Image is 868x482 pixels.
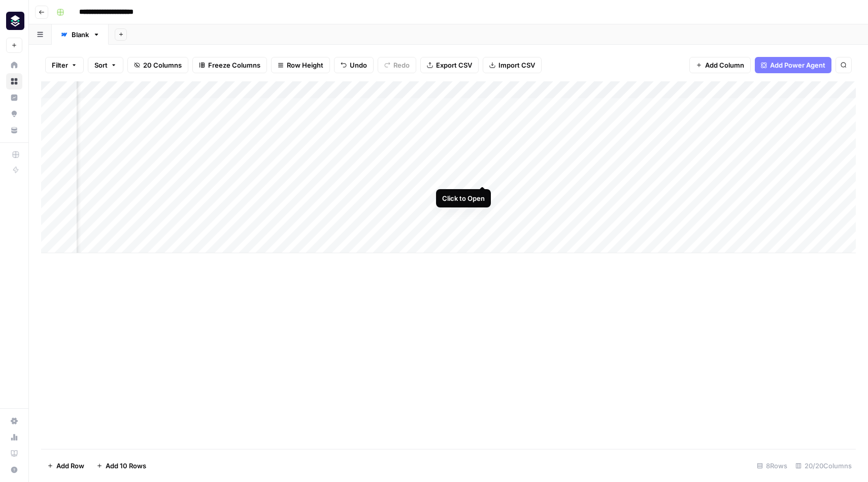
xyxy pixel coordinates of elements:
button: Add Column [689,57,751,73]
button: Freeze Columns [192,57,267,73]
div: Blank [72,29,89,40]
span: Import CSV [498,60,535,70]
button: Help + Support [6,462,22,478]
a: Blank [52,24,109,45]
a: Your Data [6,122,22,138]
div: Click to Open [442,193,485,203]
button: Import CSV [483,57,542,73]
span: Row Height [287,60,323,70]
img: Platformengineering.org Logo [6,12,24,30]
a: Usage [6,429,22,445]
span: Add Power Agent [770,60,825,70]
button: Add 10 Rows [90,458,152,474]
span: Undo [350,60,367,70]
div: 20/20 Columns [791,458,856,474]
a: Home [6,57,22,73]
a: Insights [6,89,22,106]
button: Workspace: Platformengineering.org [6,8,22,34]
span: Sort [94,60,108,70]
span: Redo [393,60,410,70]
button: Undo [334,57,374,73]
span: 20 Columns [143,60,182,70]
span: Add Column [705,60,744,70]
button: Export CSV [420,57,479,73]
a: Browse [6,73,22,89]
button: Add Power Agent [755,57,831,73]
button: Row Height [271,57,330,73]
a: Opportunities [6,106,22,122]
button: Filter [45,57,84,73]
div: 8 Rows [753,458,791,474]
span: Add 10 Rows [106,461,146,471]
button: Redo [378,57,416,73]
span: Filter [52,60,68,70]
button: Sort [88,57,123,73]
a: Learning Hub [6,445,22,462]
button: 20 Columns [127,57,188,73]
a: Settings [6,413,22,429]
span: Freeze Columns [208,60,260,70]
span: Export CSV [436,60,472,70]
button: Add Row [41,458,90,474]
span: Add Row [56,461,84,471]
